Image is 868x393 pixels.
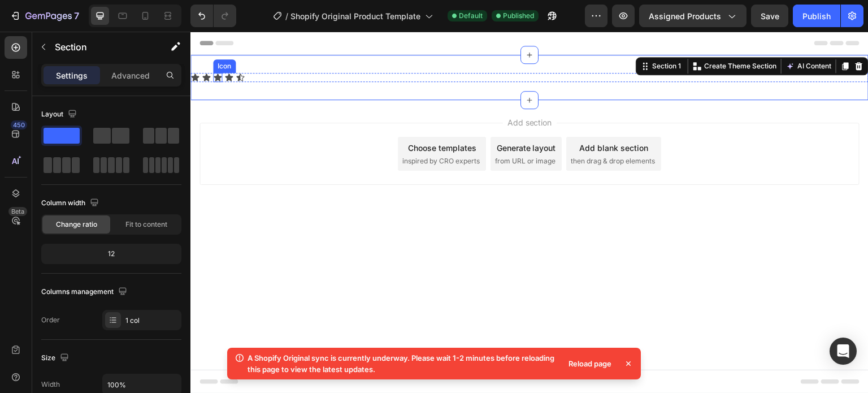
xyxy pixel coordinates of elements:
[389,110,458,122] div: Add blank section
[41,315,60,325] div: Order
[190,5,236,27] div: Undo/Redo
[639,5,747,27] button: Assigned Products
[55,40,147,54] p: Section
[111,70,150,81] p: Advanced
[305,124,365,135] span: from URL or image
[459,11,483,21] span: Default
[8,207,27,216] div: Beta
[761,11,779,21] span: Save
[649,10,721,22] span: Assigned Products
[41,351,71,366] div: Size
[56,70,88,81] p: Settings
[5,5,84,27] button: 7
[751,5,788,27] button: Save
[306,110,366,122] div: Generate layout
[11,120,27,129] div: 450
[41,107,79,122] div: Layout
[44,246,179,262] div: 12
[41,284,129,300] div: Columns management
[74,9,79,23] p: 7
[218,110,286,122] div: Choose templates
[793,5,840,27] button: Publish
[503,11,534,21] span: Published
[802,10,831,22] div: Publish
[248,352,557,375] p: A Shopify Original sync is currently underway. Please wait 1-2 minutes before reloading this page...
[125,219,167,230] span: Fit to content
[285,10,288,22] span: /
[212,124,289,135] span: inspired by CRO experts
[125,316,179,326] div: 1 col
[190,32,868,393] iframe: Design area
[562,356,618,372] div: Reload page
[41,196,101,211] div: Column width
[56,219,97,230] span: Change ratio
[313,85,366,97] span: Add section
[41,379,60,390] div: Width
[830,338,857,365] div: Open Intercom Messenger
[380,124,465,135] span: then drag & drop elements
[290,10,420,22] span: Shopify Original Product Template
